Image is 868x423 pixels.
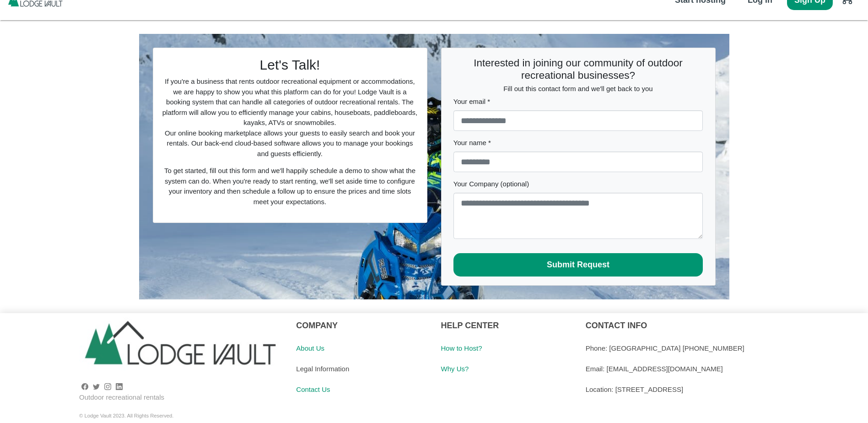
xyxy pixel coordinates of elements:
[547,260,609,269] b: Submit Request
[162,57,418,73] h2: Let's Talk!
[453,57,703,81] h4: Interested in joining our community of outdoor recreational businesses?
[296,385,330,393] a: Contact Us
[296,313,427,338] div: COMPANY
[116,383,123,390] svg: linkedin
[81,383,88,390] a: facebook
[441,344,482,352] a: How to Host?
[441,365,469,373] a: Why Us?
[79,313,282,382] img: logo-400X135.2418b4bb.jpg
[586,313,861,338] div: CONTACT INFO
[453,97,703,107] label: Your email *
[586,358,861,379] div: Email: [EMAIL_ADDRESS][DOMAIN_NAME]
[453,179,703,190] label: Your Company (optional)
[586,338,861,358] div: Phone: [GEOGRAPHIC_DATA] [PHONE_NUMBER]
[104,383,111,390] svg: instagram
[296,358,427,379] div: Legal Information
[93,383,100,390] svg: twitter
[453,253,703,277] button: Submit Request
[453,85,703,93] h6: Fill out this contact form and we'll get back to you
[104,383,111,390] a: instagram
[81,383,88,390] svg: facebook
[586,379,861,400] div: Location: [STREET_ADDRESS]
[453,138,703,148] label: Your name *
[441,313,571,338] div: HELP CENTER
[93,383,100,390] a: twitter
[79,392,282,403] div: Outdoor recreational rentals
[162,166,418,207] p: To get started, fill out this form and we'll happily schedule a demo to show what the system can ...
[116,383,123,390] a: linkedin
[79,413,173,418] sup: © Lodge Vault 2023. All Rights Reserved.
[296,344,324,352] a: About Us
[162,128,418,159] p: Our online booking marketplace allows your guests to easily search and book your rentals. Our bac...
[153,48,427,222] div: If you're a business that rents outdoor recreational equipment or accommodations, we are happy to...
